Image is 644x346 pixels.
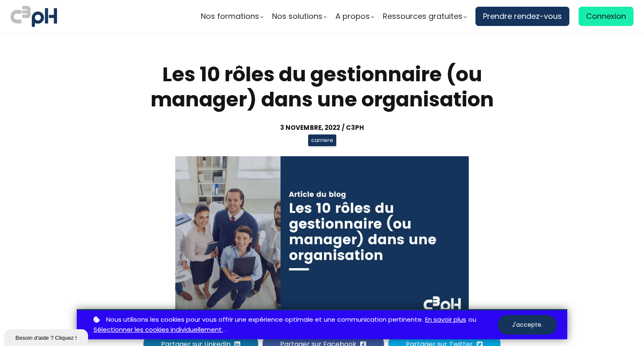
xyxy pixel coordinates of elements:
a: Sélectionner les cookies individuellement. [93,325,223,335]
span: Ressources gratuites [383,10,462,23]
iframe: chat widget [4,328,90,346]
span: Connexion [586,10,626,23]
img: logo C3PH [10,4,57,28]
span: Nos solutions [272,10,322,23]
div: 3 novembre, 2022 / C3pH [127,123,517,132]
button: J'accepte. [498,315,557,335]
span: Nos formations [201,10,259,23]
a: Connexion [579,7,634,26]
img: e58bbad8199d4beb63b3cae4b9f8d89b.jpeg [175,156,469,321]
h1: Les 10 rôles du gestionnaire (ou manager) dans une organisation [127,62,517,112]
span: A propos [335,10,370,23]
span: Prendre rendez-vous [483,10,562,23]
span: carriere [308,134,336,146]
a: En savoir plus [425,315,466,325]
p: ou . [91,315,498,336]
span: Nous utilisons les cookies pour vous offrir une expérience optimale et une communication pertinente. [106,315,423,325]
a: Prendre rendez-vous [475,7,569,26]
